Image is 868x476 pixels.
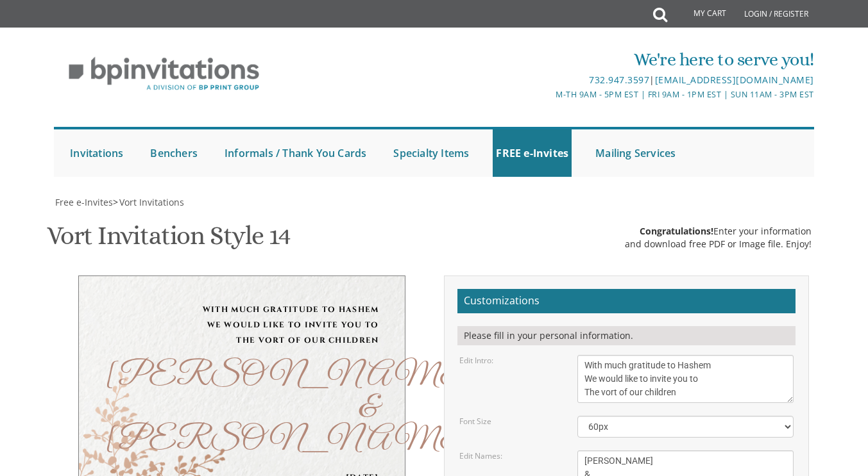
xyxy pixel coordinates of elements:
[459,450,502,461] label: Edit Names:
[308,47,814,72] div: We're here to serve you!
[54,196,113,208] a: Free e-Invites
[105,302,379,348] div: With much gratitude to Hashem We would like to invite you to The vort of our children
[577,355,794,403] textarea: With much gratitude to Hashem We would like to invite you to The vort of our children
[589,74,649,86] a: 732.947.3597
[640,225,713,237] span: Congratulations!
[308,88,814,101] div: M-Th 9am - 5pm EST | Fri 9am - 1pm EST | Sun 11am - 3pm EST
[119,196,184,208] span: Vort Invitations
[666,1,735,27] a: My Cart
[592,129,679,177] a: Mailing Services
[625,225,812,238] div: Enter your information
[308,72,814,88] div: |
[54,47,274,101] img: BP Invitation Loft
[625,238,812,250] div: and download free PDF or Image file. Enjoy!
[788,396,868,457] iframe: chat widget
[457,326,796,345] div: Please fill in your personal information.
[221,129,370,177] a: Informals / Thank You Cards
[459,355,493,366] label: Edit Intro:
[493,129,572,177] a: FREE e-Invites
[390,129,472,177] a: Specialty Items
[459,416,491,427] label: Font Size
[113,196,184,208] span: >
[47,222,291,259] h1: Vort Invitation Style 14
[55,196,113,208] span: Free e-Invites
[118,196,184,208] a: Vort Invitations
[457,289,796,313] h2: Customizations
[105,361,379,457] div: [PERSON_NAME] & [PERSON_NAME]
[655,74,814,86] a: [EMAIL_ADDRESS][DOMAIN_NAME]
[147,129,201,177] a: Benchers
[67,129,126,177] a: Invitations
